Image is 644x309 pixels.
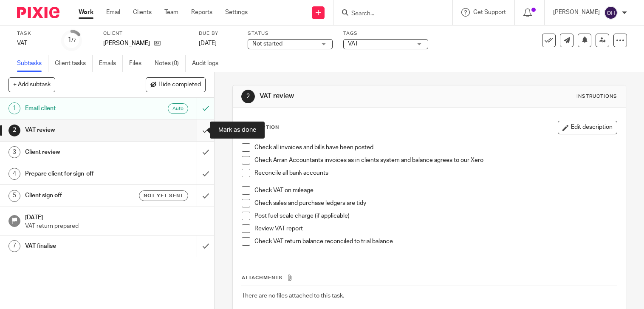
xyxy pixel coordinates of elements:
[155,55,186,72] a: Notes (0)
[241,124,279,131] p: Description
[25,222,206,230] p: VAT return prepared
[225,8,248,17] a: Settings
[8,125,20,136] div: 2
[248,30,333,37] label: Status
[604,6,618,20] img: svg%3E
[553,8,600,17] p: [PERSON_NAME]
[252,41,282,47] span: Not started
[473,9,506,15] span: Get Support
[350,10,427,18] input: Search
[68,35,76,45] div: 1
[199,40,217,46] span: [DATE]
[103,30,188,37] label: Client
[103,39,150,48] p: [PERSON_NAME]
[164,8,178,17] a: Team
[144,192,184,199] span: Not yet sent
[254,143,616,152] p: Check all invoices and bills have been posted
[8,146,20,158] div: 3
[8,190,20,202] div: 5
[8,77,55,92] button: + Add subtask
[168,103,188,114] div: Auto
[133,8,152,17] a: Clients
[348,41,358,47] span: VAT
[192,55,225,72] a: Audit logs
[254,212,616,220] p: Post fuel scale charge (if applicable)
[191,8,212,17] a: Reports
[242,293,344,299] span: There are no files attached to this task.
[99,55,123,72] a: Emails
[254,199,616,207] p: Check sales and purchase ledgers are tidy
[8,240,20,252] div: 7
[558,121,617,134] button: Edit description
[241,90,255,103] div: 2
[158,82,201,88] span: Hide completed
[25,189,134,202] h1: Client sign off
[25,124,134,136] h1: VAT review
[17,30,51,37] label: Task
[106,8,120,17] a: Email
[254,156,616,164] p: Check Arran Accountants invoices as in clients system and balance agrees to our Xero
[129,55,148,72] a: Files
[260,92,447,101] h1: VAT review
[25,102,134,115] h1: Email client
[25,146,134,159] h1: Client review
[25,167,134,180] h1: Prepare client for sign-off
[254,186,616,195] p: Check VAT on mileage
[254,224,616,233] p: Review VAT report
[17,7,59,18] img: Pixie
[242,275,282,280] span: Attachments
[55,55,93,72] a: Client tasks
[254,237,616,246] p: Check VAT return balance reconciled to trial balance
[199,30,237,37] label: Due by
[17,39,51,48] div: VAT
[254,169,616,177] p: Reconcile all bank accounts
[17,55,48,72] a: Subtasks
[8,168,20,180] div: 4
[25,211,206,222] h1: [DATE]
[25,240,134,252] h1: VAT finalise
[576,93,617,100] div: Instructions
[8,102,20,114] div: 1
[146,77,206,92] button: Hide completed
[71,38,76,43] small: /7
[343,30,428,37] label: Tags
[79,8,93,17] a: Work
